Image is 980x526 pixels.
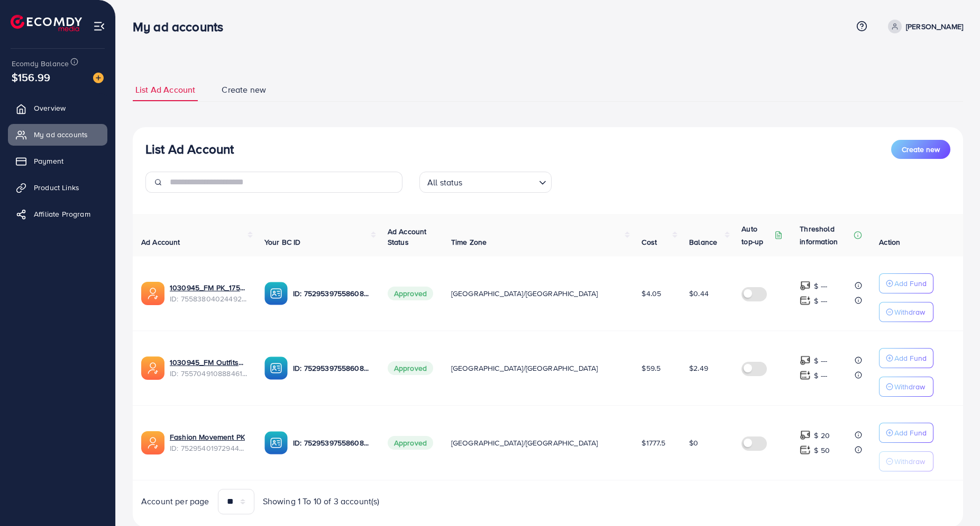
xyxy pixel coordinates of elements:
img: logo [11,15,82,31]
div: <span class='underline'>1030945_FM Outfits_1759512825336</span></br>7557049108884619282 [170,357,248,379]
a: Fashion Movement PK [170,432,245,442]
span: $156.99 [12,69,50,85]
span: $0.44 [689,288,709,299]
img: ic-ads-acc.e4c84228.svg [141,431,164,454]
p: [PERSON_NAME] [906,20,963,33]
a: Overview [8,97,107,119]
div: Search for option [419,172,552,193]
span: Approved [388,361,433,375]
span: [GEOGRAPHIC_DATA]/[GEOGRAPHIC_DATA] [451,363,598,373]
span: [GEOGRAPHIC_DATA]/[GEOGRAPHIC_DATA] [451,438,598,448]
img: top-up amount [800,370,811,381]
button: Withdraw [879,377,933,397]
p: $ --- [814,354,827,367]
p: ID: 7529539755860836369 [293,287,371,300]
a: Affiliate Program [8,203,107,225]
p: Withdraw [894,380,925,393]
p: $ --- [814,295,827,307]
img: image [93,73,104,83]
p: Add Fund [894,426,927,439]
span: Approved [388,436,433,450]
input: Search for option [466,173,535,190]
span: List Ad Account [135,84,195,96]
p: ID: 7529539755860836369 [293,362,371,375]
a: Payment [8,150,107,172]
p: $ --- [814,369,827,382]
p: ID: 7529539755860836369 [293,436,371,449]
a: 1030945_FM PK_1759822596175 [170,282,248,293]
span: Ecomdy Balance [12,58,69,69]
img: ic-ads-acc.e4c84228.svg [141,282,164,305]
span: Create new [902,144,940,155]
span: Showing 1 To 10 of 3 account(s) [263,495,380,507]
button: Withdraw [879,451,933,471]
p: Withdraw [894,455,925,468]
span: All status [425,175,465,190]
img: top-up amount [800,280,811,291]
span: Cost [642,237,657,247]
span: Your BC ID [264,237,301,247]
span: Overview [34,103,66,113]
p: $ 50 [814,444,830,457]
button: Add Fund [879,423,933,443]
p: Add Fund [894,277,927,290]
span: My ad accounts [34,129,88,140]
button: Add Fund [879,348,933,368]
p: Withdraw [894,306,925,318]
img: menu [93,20,105,32]
span: Balance [689,237,717,247]
img: top-up amount [800,430,811,441]
span: Affiliate Program [34,209,90,219]
p: Add Fund [894,352,927,364]
img: top-up amount [800,444,811,456]
h3: List Ad Account [145,141,234,157]
span: $0 [689,438,698,448]
p: Auto top-up [741,222,772,248]
a: My ad accounts [8,124,107,145]
img: ic-ba-acc.ded83a64.svg [264,356,288,380]
div: <span class='underline'>Fashion Movement PK</span></br>7529540197294407681 [170,432,248,453]
img: top-up amount [800,355,811,366]
span: Ad Account [141,237,180,247]
span: $1777.5 [642,438,665,448]
img: ic-ads-acc.e4c84228.svg [141,356,164,380]
span: ID: 7529540197294407681 [170,443,248,453]
a: [PERSON_NAME] [884,20,963,33]
span: Time Zone [451,237,487,247]
iframe: Chat [935,478,972,518]
p: $ --- [814,280,827,292]
span: Approved [388,287,433,300]
a: Product Links [8,177,107,198]
div: <span class='underline'>1030945_FM PK_1759822596175</span></br>7558380402449235984 [170,282,248,304]
span: $4.05 [642,288,661,299]
img: top-up amount [800,295,811,306]
span: Action [879,237,900,247]
p: Threshold information [800,222,851,248]
button: Add Fund [879,273,933,293]
p: $ 20 [814,429,830,442]
h3: My ad accounts [133,19,232,34]
span: Ad Account Status [388,226,427,247]
span: [GEOGRAPHIC_DATA]/[GEOGRAPHIC_DATA] [451,288,598,299]
a: 1030945_FM Outfits_1759512825336 [170,357,248,368]
span: ID: 7558380402449235984 [170,293,248,304]
span: $59.5 [642,363,661,373]
img: ic-ba-acc.ded83a64.svg [264,431,288,454]
img: ic-ba-acc.ded83a64.svg [264,282,288,305]
span: Account per page [141,495,209,507]
button: Create new [891,140,950,159]
button: Withdraw [879,302,933,322]
span: ID: 7557049108884619282 [170,368,248,379]
span: $2.49 [689,363,708,373]
span: Create new [222,84,266,96]
span: Payment [34,156,63,166]
span: Product Links [34,182,79,193]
